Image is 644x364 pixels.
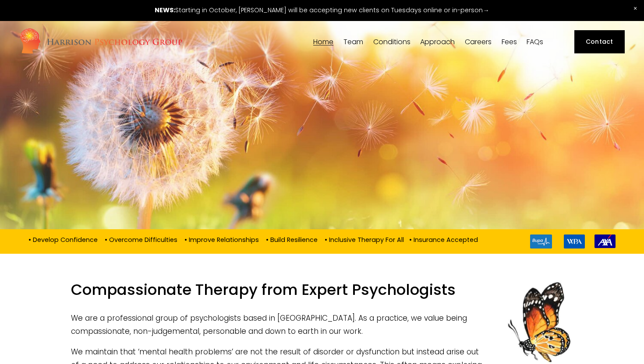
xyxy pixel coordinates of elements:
a: folder dropdown [420,38,455,46]
span: Conditions [373,38,410,45]
a: folder dropdown [373,38,410,46]
a: Careers [465,38,492,46]
a: Home [313,38,333,46]
h1: Compassionate Therapy from Expert Psychologists [71,280,573,304]
span: Approach [420,38,455,45]
a: FAQs [527,38,543,46]
a: folder dropdown [343,38,363,46]
p: We are a professional group of psychologists based in [GEOGRAPHIC_DATA]. As a practice, we value ... [71,311,573,338]
p: • Develop Confidence • Overcome Difficulties • Improve Relationships • Build Resilience • Inclusi... [28,234,478,244]
span: Team [343,38,363,45]
a: Contact [574,30,625,53]
img: Harrison Psychology Group [19,28,183,56]
a: Fees [502,38,517,46]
